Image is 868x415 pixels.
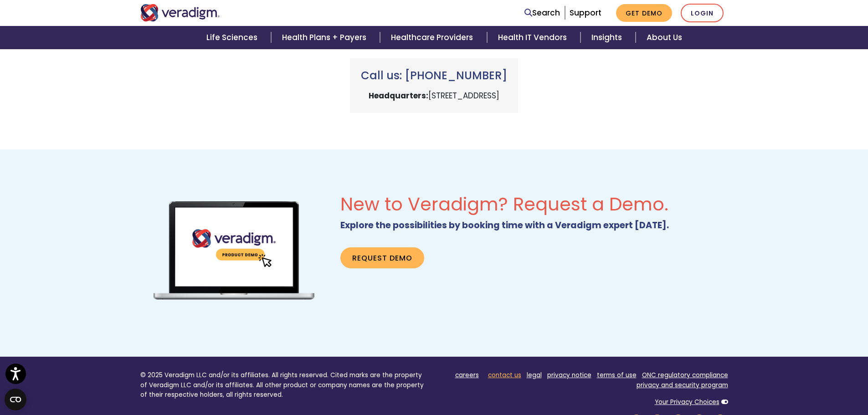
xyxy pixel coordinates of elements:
a: privacy and security program [637,381,728,389]
a: Support [570,7,601,18]
a: Get Demo [616,4,672,22]
a: ONC regulatory compliance [642,371,728,379]
img: Veradigm logo [140,4,220,21]
a: legal [527,371,542,379]
a: Insights [580,26,636,49]
h2: New to Veradigm? Request a Demo. [340,193,728,215]
a: careers [455,371,479,379]
p: Explore the possibilities by booking time with a Veradigm expert [DATE]. [340,219,728,233]
a: Health Plans + Payers [271,26,380,49]
a: Healthcare Providers [380,26,487,49]
p: © 2025 Veradigm LLC and/or its affiliates. All rights reserved. Cited marks are the property of V... [140,370,427,400]
a: privacy notice [547,371,591,379]
a: Your Privacy Choices [655,398,719,406]
button: Open CMP widget [5,389,26,410]
a: Search [524,7,560,19]
a: Request Demo [340,247,424,268]
a: About Us [636,26,693,49]
h3: Call us: [PHONE_NUMBER] [361,69,507,82]
strong: Headquarters: [369,90,428,101]
iframe: To enrich screen reader interactions, please activate Accessibility in Grammarly extension settings [687,103,857,404]
a: Life Sciences [195,26,271,49]
a: terms of use [597,371,637,379]
a: Health IT Vendors [487,26,580,49]
p: [STREET_ADDRESS] [361,90,507,102]
a: contact us [488,371,521,379]
a: Login [681,4,724,22]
